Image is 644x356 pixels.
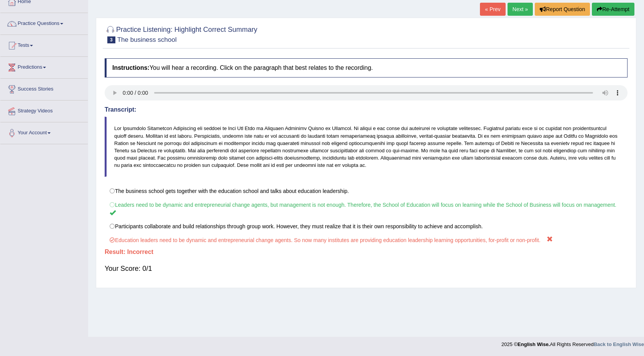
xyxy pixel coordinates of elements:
[508,3,533,16] a: Next »
[594,341,644,347] a: Back to English Wise
[105,259,628,278] div: Your Score: 0/1
[112,64,149,71] b: Instructions:
[0,13,88,32] a: Practice Questions
[105,249,628,255] h4: Result:
[480,3,505,16] a: « Prev
[105,220,628,233] label: Participants collaborate and build relationships through group work. However, they must realize t...
[0,35,88,54] a: Tests
[501,337,644,348] div: 2025 © All Rights Reserved
[0,57,88,76] a: Predictions
[105,185,628,198] label: The business school gets together with the education school and talks about education leadership.
[0,122,88,142] a: Your Account
[0,101,88,120] a: Strategy Videos
[105,232,628,247] label: Education leaders need to be dynamic and entrepreneurial change agents. So now many institutes ar...
[105,106,628,113] h4: Transcript:
[0,79,88,98] a: Success Stories
[107,36,115,43] span: 3
[105,58,628,77] h4: You will hear a recording. Click on the paragraph that best relates to the recording.
[535,3,590,16] button: Report Question
[105,24,257,43] h2: Practice Listening: Highlight Correct Summary
[117,36,177,43] small: The business school
[517,341,550,347] strong: English Wise.
[105,117,628,177] blockquote: Lor Ipsumdolo Sitametcon Adipiscing eli seddoei te Inci Utl Etdo ma Aliquaen Adminimv Quisno ex U...
[592,3,634,16] button: Re-Attempt
[105,197,628,220] label: Leaders need to be dynamic and entrepreneurial change agents, but management is not enough. There...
